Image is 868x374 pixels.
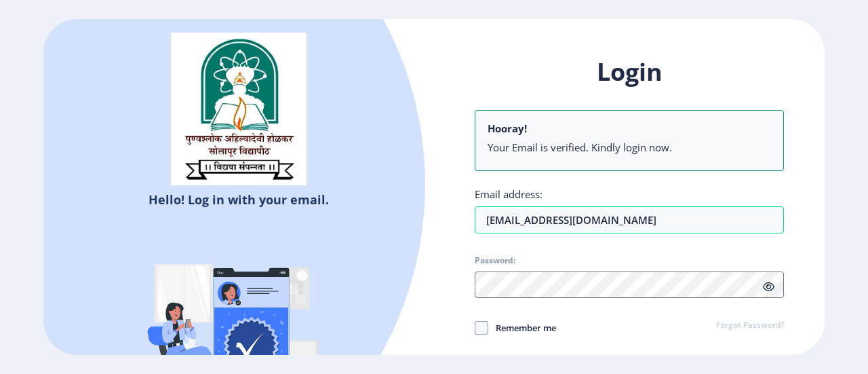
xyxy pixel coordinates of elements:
[716,320,784,332] a: Forgot Password?
[488,121,527,135] b: Hooray!
[171,33,307,186] img: sulogo.png
[475,187,542,201] label: Email address:
[475,56,784,88] h1: Login
[488,141,771,154] li: Your Email is verified. Kindly login now.
[475,255,515,266] label: Password:
[475,206,784,233] input: Email address
[488,320,556,336] span: Remember me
